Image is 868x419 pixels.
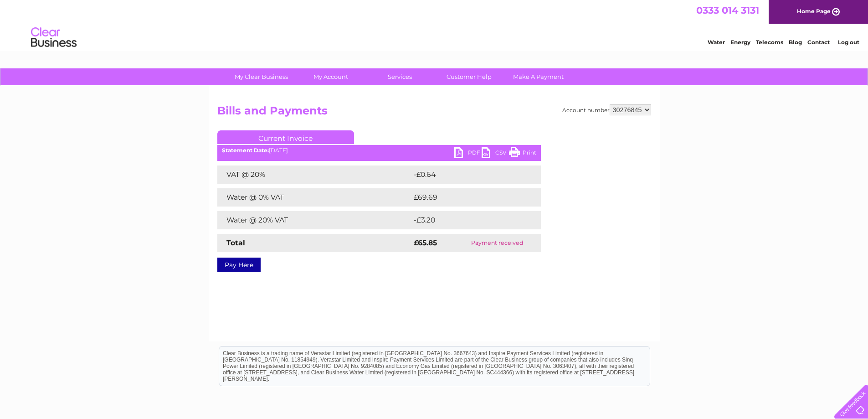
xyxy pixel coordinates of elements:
[362,68,437,85] a: Services
[807,39,830,46] a: Contact
[454,147,482,160] a: PDF
[31,24,77,52] img: logo.png
[222,147,269,154] b: Statement Date:
[562,104,651,115] div: Account number
[482,147,509,160] a: CSV
[217,166,411,184] td: VAT @ 20%
[217,211,411,229] td: Water @ 20% VAT
[730,39,750,46] a: Energy
[756,39,783,46] a: Telecoms
[226,238,245,247] strong: Total
[454,234,540,252] td: Payment received
[217,188,411,207] td: Water @ 0% VAT
[708,39,725,46] a: Water
[411,188,523,207] td: £69.69
[217,104,651,122] h2: Bills and Payments
[293,68,368,85] a: My Account
[501,68,576,85] a: Make A Payment
[411,211,522,229] td: -£3.20
[696,5,759,16] a: 0333 014 3131
[509,147,536,160] a: Print
[411,166,522,184] td: -£0.64
[217,130,354,144] a: Current Invoice
[789,39,802,46] a: Blog
[414,238,437,247] strong: £65.85
[431,68,507,85] a: Customer Help
[224,68,299,85] a: My Clear Business
[219,5,650,44] div: Clear Business is a trading name of Verastar Limited (registered in [GEOGRAPHIC_DATA] No. 3667643...
[217,147,541,154] div: [DATE]
[838,39,859,46] a: Log out
[217,258,261,272] a: Pay Here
